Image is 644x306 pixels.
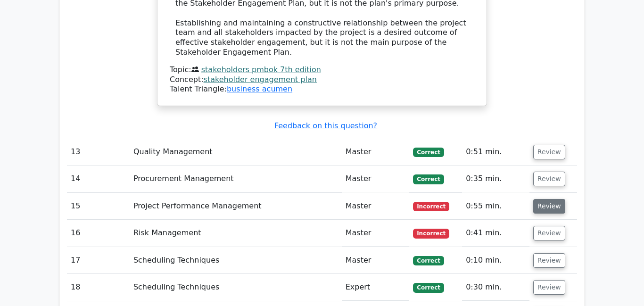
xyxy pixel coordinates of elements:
button: Review [533,172,565,186]
td: 15 [67,193,130,220]
td: 0:55 min. [462,193,529,220]
button: Review [533,145,565,159]
td: 0:30 min. [462,274,529,301]
span: Correct [413,148,444,157]
a: stakeholder engagement plan [204,75,317,84]
td: Master [342,247,410,274]
span: Correct [413,256,444,265]
span: Correct [413,174,444,184]
td: Procurement Management [130,165,342,192]
td: Quality Management [130,139,342,165]
td: 16 [67,220,130,247]
a: stakeholders pmbok 7th edition [201,65,321,74]
td: 17 [67,247,130,274]
a: Feedback on this question? [274,121,377,130]
div: Talent Triangle: [170,65,474,94]
button: Review [533,253,565,268]
td: Expert [342,274,410,301]
td: 18 [67,274,130,301]
button: Review [533,226,565,240]
td: 0:10 min. [462,247,529,274]
td: 0:41 min. [462,220,529,247]
td: 13 [67,139,130,165]
span: Incorrect [413,229,449,238]
div: Topic: [170,65,474,75]
button: Review [533,199,565,214]
td: Master [342,193,410,220]
td: Master [342,139,410,165]
td: Scheduling Techniques [130,247,342,274]
td: Scheduling Techniques [130,274,342,301]
td: Project Performance Management [130,193,342,220]
div: Concept: [170,75,474,85]
td: Master [342,165,410,192]
td: Master [342,220,410,247]
a: business acumen [227,84,292,93]
td: Risk Management [130,220,342,247]
button: Review [533,280,565,295]
td: 0:35 min. [462,165,529,192]
span: Incorrect [413,202,449,211]
td: 14 [67,165,130,192]
span: Correct [413,283,444,292]
td: 0:51 min. [462,139,529,165]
